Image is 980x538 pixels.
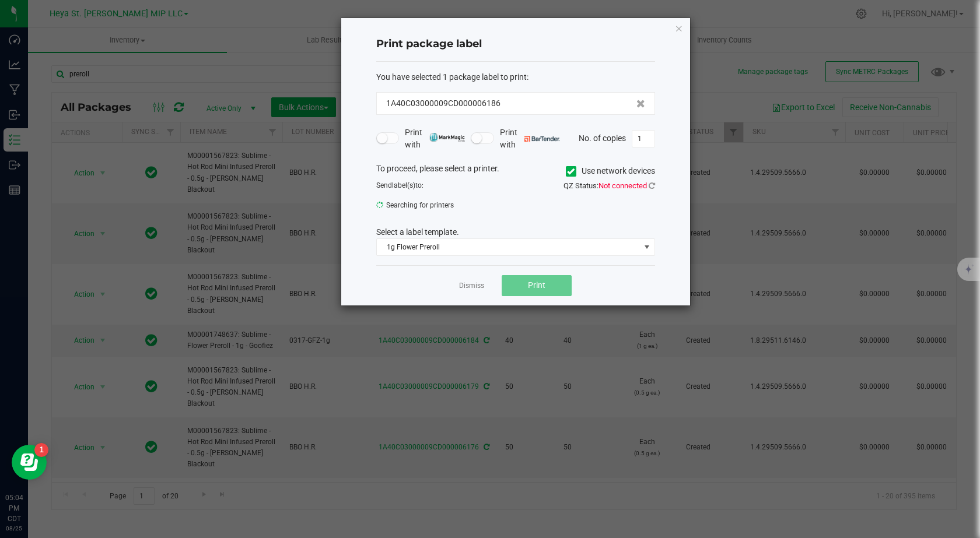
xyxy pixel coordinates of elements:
span: Print with [405,126,465,151]
span: Print with [500,126,560,151]
span: Searching for printers [376,196,507,214]
label: Use network devices [566,165,655,177]
span: Print [528,280,545,290]
div: Select a label template. [367,226,664,238]
span: label(s) [392,181,415,189]
span: Send to: [376,181,423,189]
span: No. of copies [579,133,626,142]
img: bartender.png [524,136,560,142]
iframe: Resource center [12,445,47,480]
span: Not connected [598,181,647,190]
button: Print [502,275,572,296]
span: QZ Status: [563,181,655,190]
div: To proceed, please select a printer. [367,163,664,180]
a: Dismiss [459,281,484,291]
div: : [376,71,655,83]
span: 1g Flower Preroll [377,239,640,255]
span: 1A40C03000009CD000006186 [386,97,501,110]
h4: Print package label [376,37,655,52]
span: You have selected 1 package label to print [376,72,527,82]
img: mark_magic_cybra.png [429,133,465,142]
iframe: Resource center unread badge [34,443,48,457]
